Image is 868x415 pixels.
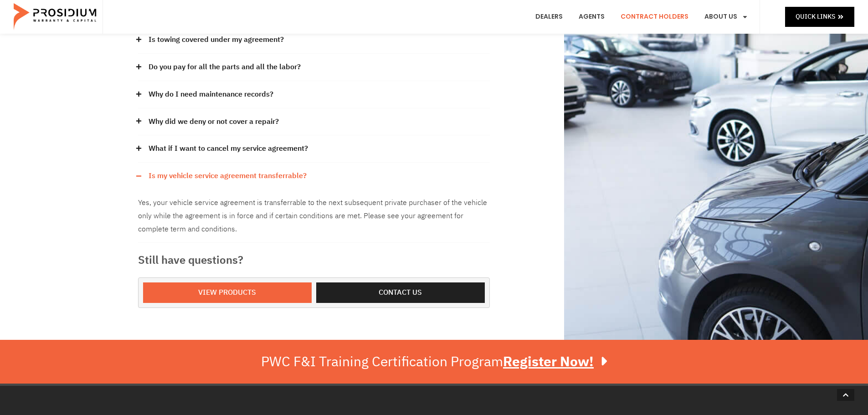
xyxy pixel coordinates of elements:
[149,115,279,128] a: Why did we deny or not cover a repair?
[149,88,273,101] a: Why do I need maintenance records?
[149,61,301,74] a: Do you pay for all the parts and all the labor?
[379,286,422,299] span: Contact us
[138,26,490,54] div: Is towing covered under my agreement?
[149,142,308,155] a: What if I want to cancel my service agreement?
[138,81,490,108] div: Why do I need maintenance records?
[316,282,485,303] a: Contact us
[149,33,284,46] a: Is towing covered under my agreement?
[138,252,490,268] h3: Still have questions?
[198,286,256,299] span: View Products
[796,11,835,22] span: Quick Links
[138,163,490,190] div: Is my vehicle service agreement transferrable?
[503,351,594,372] u: Register Now!
[138,135,490,163] div: What if I want to cancel my service agreement?
[261,354,607,370] div: PWC F&I Training Certification Program
[149,169,307,183] a: Is my vehicle service agreement transferrable?
[138,190,490,243] div: Is my vehicle service agreement transferrable?
[785,7,854,26] a: Quick Links
[138,108,490,136] div: Why did we deny or not cover a repair?
[138,54,490,81] div: Do you pay for all the parts and all the labor?
[143,282,312,303] a: View Products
